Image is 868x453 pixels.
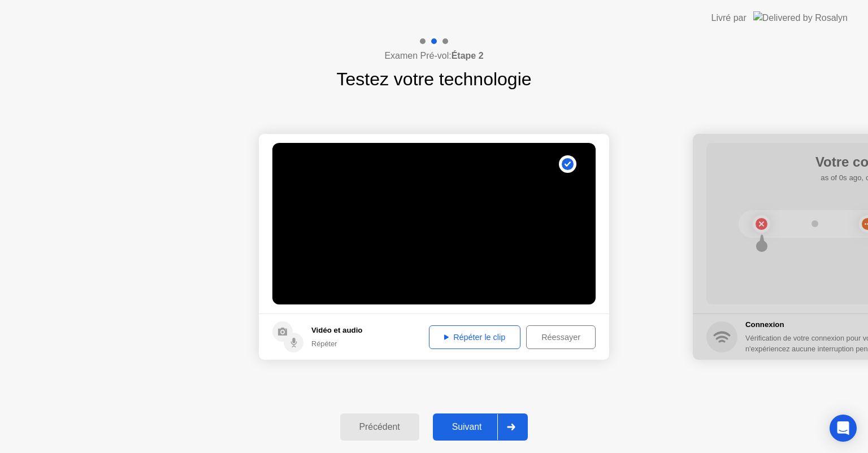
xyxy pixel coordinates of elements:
button: Répéter le clip [429,325,520,349]
div: Précédent [344,422,416,432]
h4: Examen Pré-vol: [384,49,483,63]
button: Réessayer [526,325,596,349]
div: Suivant [436,422,498,432]
h1: Testez votre technologie [336,66,531,93]
div: Livré par [711,11,747,25]
div: Open Intercom Messenger [830,415,857,442]
button: Suivant [433,413,528,441]
h5: Vidéo et audio [311,325,362,336]
b: Étape 2 [452,51,484,60]
div: Répéter [311,338,362,349]
img: Delivered by Rosalyn [753,11,848,24]
div: Réessayer [530,333,592,342]
button: Précédent [340,413,419,441]
div: Répéter le clip [433,333,517,342]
